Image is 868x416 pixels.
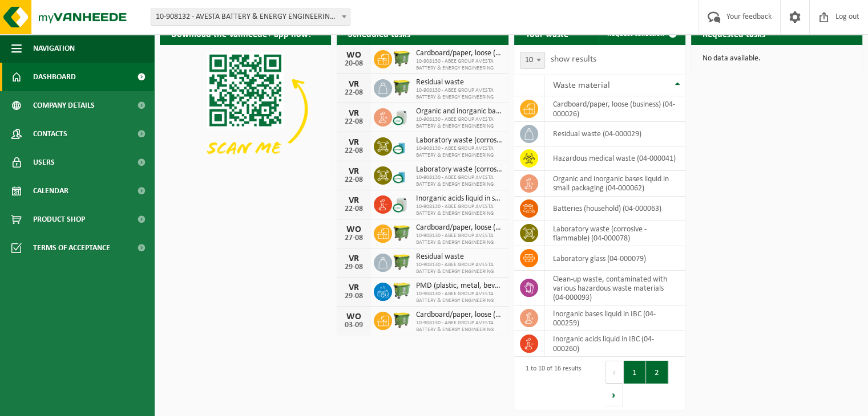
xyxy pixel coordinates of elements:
[553,335,654,353] font: inorganic acids liquid in IBC (04-000260)
[416,282,582,290] font: PMD (plastic, metal, beverage cartons) (companies)
[553,100,675,118] font: cardboard/paper, loose (business) (04-000026)
[416,252,464,261] font: Residual waste
[392,107,411,126] img: LP-LD-CU
[553,309,656,327] font: inorganic bases liquid in IBC (04-000259)
[33,244,110,252] font: Terms of acceptance
[349,109,359,118] font: VR
[416,233,494,246] font: 10-908130 - ABEE GROUP AVESTA BATTERY & ENERGY ENGINEERING
[348,30,410,39] font: Scheduled tasks
[345,321,363,329] font: 03-09
[526,365,582,372] font: 1 to 10 of 16 results
[835,13,859,21] font: Log out
[605,361,624,384] button: Previous
[553,81,610,90] font: Waste material
[345,234,363,242] font: 27-08
[553,205,661,213] font: batteries (household) (04-000063)
[345,176,363,184] font: 22-08
[416,78,464,87] font: Residual waste
[349,167,359,176] font: VR
[151,9,350,26] span: 10-908132 - AVESTA BATTERY & ENERGY ENGINEERING - DIEGEM
[345,59,363,68] font: 20-08
[346,312,361,321] font: WO
[416,107,584,116] font: Organic and inorganic bases liquid in small packaging
[160,45,331,173] img: Download the VHEPlus App
[392,48,411,68] img: WB-1100-HPE-GN-51
[525,56,533,64] font: 10
[392,78,411,97] img: WB-1100-HPE-GN-51
[520,52,544,68] span: 10
[345,205,363,213] font: 22-08
[346,51,361,60] font: WO
[345,88,363,97] font: 22-08
[345,292,363,300] font: 29-08
[33,187,68,195] font: Calendar
[349,138,359,147] font: VR
[416,320,494,333] font: 10-908130 - ABEE GROUP AVESTA BATTERY & ENERGY ENGINEERING
[349,196,359,205] font: VR
[416,165,548,174] font: Laboratory waste (corrosive - flammable)
[526,30,568,39] font: Your waste
[553,225,647,243] font: laboratory waste (corrosive - flammable) (04-000078)
[646,361,668,384] button: 2
[33,130,67,138] font: Contacts
[726,13,772,21] font: Your feedback
[33,44,75,53] font: Navigation
[416,311,524,319] font: Cardboard/paper, loose (business)
[553,275,667,302] font: clean-up waste, contaminated with various hazardous waste materials (04-000093)
[33,158,55,167] font: Users
[392,223,411,242] img: WB-1100-HPE-GN-51
[349,80,359,89] font: VR
[416,174,494,187] font: 10-908130 - ABEE GROUP AVESTA BATTERY & ENERGY ENGINEERING
[416,49,524,58] font: Cardboard/paper, loose (business)
[416,194,543,203] font: Inorganic acids liquid in small packaging
[605,384,623,406] button: Next
[553,154,676,163] font: hazardous medical waste (04-000041)
[349,283,359,292] font: VR
[553,175,669,193] font: organic and inorganic bases liquid in small packaging (04-000062)
[392,194,411,213] img: LP-LD-CU
[156,13,368,21] font: 10-908132 - AVESTA BATTERY & ENERGY ENGINEERING - DIEGEM
[416,116,494,129] font: 10-908130 - ABEE GROUP AVESTA BATTERY & ENERGY ENGINEERING
[703,30,765,39] font: Requested tasks
[416,58,494,71] font: 10-908130 - ABEE GROUP AVESTA BATTERY & ENERGY ENGINEERING
[349,254,359,263] font: VR
[632,369,637,377] font: 1
[151,9,350,25] span: 10-908132 - AVESTA BATTERY & ENERGY ENGINEERING - DIEGEM
[416,291,494,304] font: 10-908130 - ABEE GROUP AVESTA BATTERY & ENERGY ENGINEERING
[553,255,646,263] font: laboratory glass (04-000079)
[416,136,548,145] font: Laboratory waste (corrosive - flammable)
[551,55,596,64] font: show results
[392,136,411,155] img: LP-OT-00060-CU
[33,215,85,224] font: Product Shop
[33,101,95,110] font: Company details
[416,87,494,100] font: 10-908130 - ABEE GROUP AVESTA BATTERY & ENERGY ENGINEERING
[416,262,494,275] font: 10-908130 - ABEE GROUP AVESTA BATTERY & ENERGY ENGINEERING
[520,52,545,69] span: 10
[655,369,659,377] font: 2
[33,73,76,81] font: Dashboard
[345,263,363,271] font: 29-08
[416,223,524,232] font: Cardboard/paper, loose (business)
[553,130,641,138] font: residual waste (04-000029)
[392,165,411,184] img: LP-OT-00060-CU
[392,281,411,300] img: WB-0660-HPE-GN-51
[345,146,363,155] font: 22-08
[703,54,761,63] font: No data available.
[392,252,411,271] img: WB-1100-HPE-GN-51
[416,145,494,158] font: 10-908130 - ABEE GROUP AVESTA BATTERY & ENERGY ENGINEERING
[392,310,411,329] img: WB-1100-HPE-GN-51
[345,117,363,126] font: 22-08
[346,225,361,234] font: WO
[171,30,311,39] font: Download the Vanheede+ app now!
[624,361,646,384] button: 1
[416,203,494,217] font: 10-908130 - ABEE GROUP AVESTA BATTERY & ENERGY ENGINEERING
